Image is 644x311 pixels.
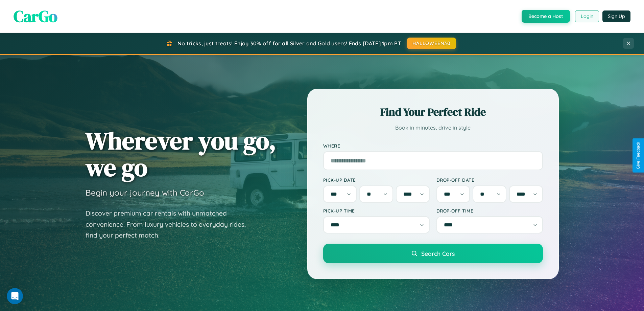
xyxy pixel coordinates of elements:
[323,105,543,119] h2: Find Your Perfect Ride
[436,177,543,183] label: Drop-off Date
[323,244,543,263] button: Search Cars
[323,208,430,214] label: Pick-up Time
[14,5,57,27] span: CarGo
[86,208,255,241] p: Discover premium car rentals with unmatched convenience. From luxury vehicles to everyday rides, ...
[7,288,23,304] iframe: Intercom live chat
[407,38,456,49] button: HALLOWEEN30
[575,10,599,22] button: Login
[177,40,402,47] span: No tricks, just treats! Enjoy 30% off for all Silver and Gold users! Ends [DATE] 1pm PT.
[323,123,543,133] p: Book in minutes, drive in style
[636,142,641,169] div: Give Feedback
[323,143,543,149] label: Where
[436,208,543,214] label: Drop-off Time
[86,127,276,181] h1: Wherever you go, we go
[86,187,204,198] h3: Begin your journey with CarGo
[421,250,455,257] span: Search Cars
[323,177,430,183] label: Pick-up Date
[522,10,570,23] button: Become a Host
[602,10,630,22] button: Sign Up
